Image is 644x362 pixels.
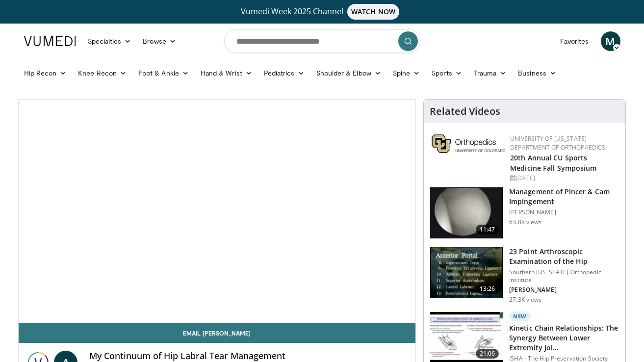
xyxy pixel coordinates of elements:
[510,153,596,173] a: 20th Annual CU Sports Medicine Fall Symposium
[426,63,468,83] a: Sports
[430,247,619,304] a: 13:26 23 Point Arthroscopic Examination of the Hip Southern [US_STATE] Orthopedic Institute [PERS...
[509,208,619,216] p: [PERSON_NAME]
[509,268,619,284] p: Southern [US_STATE] Orthopedic Institute
[476,284,499,294] span: 13:26
[430,187,619,239] a: 11:47 Management of Pincer & Cam Impingement [PERSON_NAME] 63.8K views
[26,4,619,20] a: Vumedi Week 2025 ChannelWATCH NOW
[476,225,499,234] span: 11:47
[137,31,182,51] a: Browse
[468,63,513,83] a: Trauma
[432,134,505,153] img: 355603a8-37da-49b6-856f-e00d7e9307d3.png.150x105_q85_autocrop_double_scale_upscale_version-0.2.png
[82,31,137,51] a: Specialties
[347,4,399,20] span: WATCH NOW
[509,311,531,321] p: New
[19,323,416,343] a: Email [PERSON_NAME]
[310,63,387,83] a: Shoulder & Elbow
[509,187,619,207] h3: Management of Pincer & Cam Impingement
[510,134,605,152] a: University of [US_STATE] Department of Orthopaedics
[509,247,619,266] h3: 23 Point Arthroscopic Examination of the Hip
[258,63,310,83] a: Pediatrics
[510,174,618,182] div: [DATE]
[554,31,595,51] a: Favorites
[430,105,500,117] h4: Related Videos
[430,247,503,298] img: oa8B-rsjN5HfbTbX4xMDoxOjBrO-I4W8.150x105_q85_crop-smart_upscale.jpg
[195,63,258,83] a: Hand & Wrist
[430,187,503,238] img: 38483_0000_3.png.150x105_q85_crop-smart_upscale.jpg
[509,323,619,353] h3: Kinetic Chain Relationships: The Synergy Between Lower Extremity Joi…
[512,63,562,83] a: Business
[601,31,620,51] a: M
[24,36,76,46] img: VuMedi Logo
[132,63,195,83] a: Foot & Ankle
[509,286,619,294] p: [PERSON_NAME]
[387,63,426,83] a: Spine
[224,29,420,53] input: Search topics, interventions
[18,63,73,83] a: Hip Recon
[476,349,499,359] span: 21:06
[509,296,541,304] p: 27.3K views
[19,100,416,323] video-js: Video Player
[89,351,408,362] h4: My Continuum of Hip Labral Tear Management
[72,63,132,83] a: Knee Recon
[509,218,541,226] p: 63.8K views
